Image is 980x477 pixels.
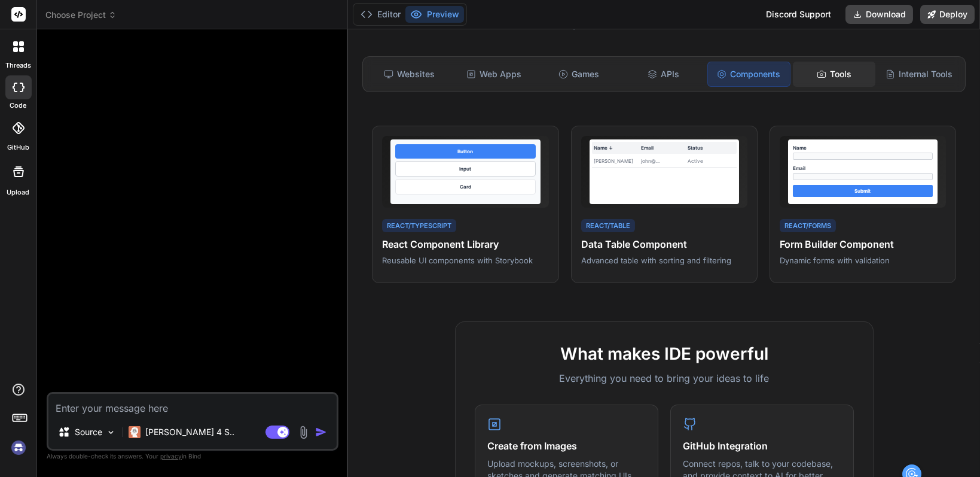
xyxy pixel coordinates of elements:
[780,255,946,266] p: Dynamic forms with validation
[707,62,791,87] div: Components
[7,187,30,198] label: Upload
[10,101,27,111] label: code
[793,144,933,151] div: Name
[581,255,747,266] p: Advanced table with sorting and filtering
[793,62,875,87] div: Tools
[878,62,960,87] div: Internal Tools
[845,5,913,24] button: Download
[368,62,450,87] div: Websites
[160,452,182,460] span: privacy
[793,165,933,172] div: Email
[581,237,747,251] h4: Data Table Component
[487,439,646,453] h4: Create from Images
[793,185,933,197] div: Submit
[356,6,405,23] button: Editor
[7,142,29,153] label: GitHub
[688,157,734,165] div: Active
[8,437,29,458] img: signin
[641,157,688,165] div: john@...
[538,62,620,87] div: Games
[47,451,338,462] p: Always double-check its answers. Your in Bind
[395,161,535,177] div: Input
[395,144,535,159] div: Button
[382,255,548,266] p: Reusable UI components with Storybook
[382,237,548,251] h4: React Component Library
[641,144,688,151] div: Email
[315,426,327,438] img: icon
[780,219,836,233] div: React/Forms
[759,5,838,24] div: Discord Support
[780,237,946,251] h4: Form Builder Component
[920,5,975,24] button: Deploy
[453,62,535,87] div: Web Apps
[581,219,635,233] div: React/Table
[475,341,854,366] h2: What makes IDE powerful
[129,426,141,438] img: Claude 4 Sonnet
[683,439,841,453] h4: GitHub Integration
[5,60,31,71] label: threads
[106,427,116,437] img: Pick Models
[297,426,310,439] img: attachment
[75,426,102,438] p: Source
[405,6,464,23] button: Preview
[622,62,705,87] div: APIs
[45,9,117,21] span: Choose Project
[395,179,535,195] div: Card
[475,371,854,385] p: Everything you need to bring your ideas to life
[594,157,641,165] div: [PERSON_NAME]
[594,144,641,151] div: Name ↓
[145,426,234,438] p: [PERSON_NAME] 4 S..
[382,219,456,233] div: React/TypeScript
